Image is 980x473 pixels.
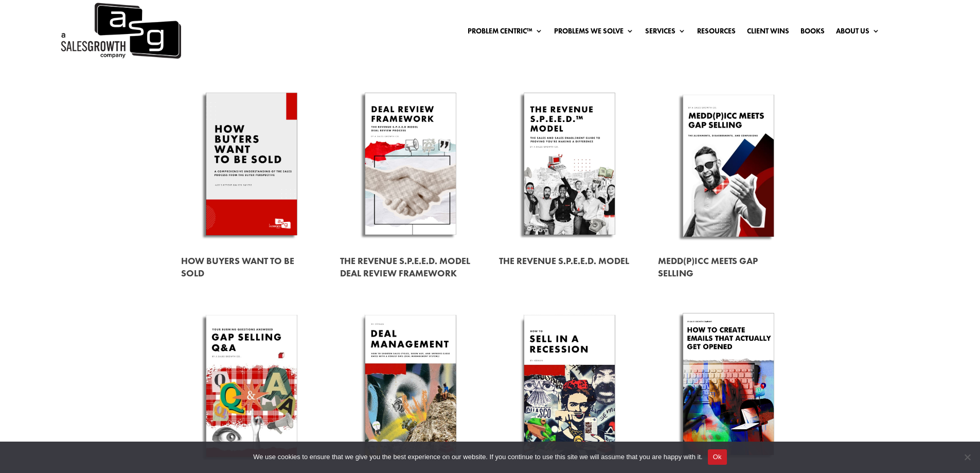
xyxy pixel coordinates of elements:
button: Ok [708,449,727,465]
a: Client Wins [747,27,789,39]
span: No [962,452,972,462]
a: Services [645,27,686,39]
a: About Us [836,27,880,39]
a: Problem Centric™ [468,27,543,39]
a: Books [800,27,825,39]
a: Problems We Solve [554,27,634,39]
span: We use cookies to ensure that we give you the best experience on our website. If you continue to ... [253,452,702,462]
a: Resources [697,27,736,39]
